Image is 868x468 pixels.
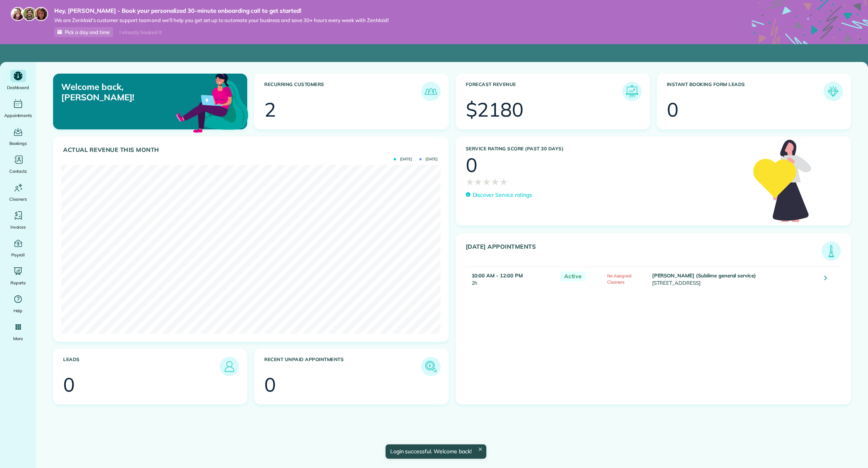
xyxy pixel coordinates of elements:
[54,7,389,15] strong: Hey, [PERSON_NAME] - Book your personalized 30-minute onboarding call to get started!
[3,153,33,175] a: Contacts
[264,82,421,101] h3: Recurring Customers
[650,267,819,291] td: [STREET_ADDRESS]
[11,7,25,21] img: maria-72a9807cf96188c08ef61303f053569d2e2a8a1cde33d635c8a3ac13582a053d.jpg
[4,112,32,119] span: Appointments
[14,307,23,315] span: Help
[624,84,640,99] img: icon_forecast_revenue-8c13a41c7ed35a8dcfafea3cbb826a0462acb37728057bba2d056411b612bbbe.png
[63,357,220,376] h3: Leads
[482,175,491,189] span: ★
[3,126,33,147] a: Bookings
[466,155,477,175] div: 0
[9,195,27,203] span: Cleaners
[466,267,556,291] td: 2h
[115,28,166,37] div: I already booked it
[823,243,839,259] img: icon_todays_appointments-901f7ab196bb0bea1936b74009e4eb5ffbc2d2711fa7634e0d609ed5ef32b18b.png
[63,146,441,153] h3: Actual Revenue this month
[3,293,33,315] a: Help
[7,84,29,91] span: Dashboard
[667,100,679,119] div: 0
[54,17,389,24] span: We are ZenMaid’s customer support team and we’ll help you get set up to automate your business an...
[423,84,439,99] img: icon_recurring_customers-cf858462ba22bcd05b5a5880d41d6543d210077de5bb9ebc9590e49fd87d84ed.png
[9,139,27,147] span: Bookings
[65,29,110,35] span: Pick a day and time
[264,375,276,394] div: 0
[54,27,113,37] a: Pick a day and time
[61,82,186,102] p: Welcome back, [PERSON_NAME]!
[423,359,439,374] img: icon_unpaid_appointments-47b8ce3997adf2238b356f14209ab4cced10bd1f174958f3ca8f1d0dd7fffeee.png
[560,272,586,281] span: Active
[466,175,474,189] span: ★
[474,175,482,189] span: ★
[3,265,33,287] a: Reports
[491,175,499,189] span: ★
[499,175,508,189] span: ★
[394,157,412,161] span: [DATE]
[3,98,33,119] a: Appointments
[222,359,237,374] img: icon_leads-1bed01f49abd5b7fead27621c3d59655bb73ed531f8eeb49469d10e621d6b896.png
[264,100,276,119] div: 2
[473,191,532,199] p: Discover Service ratings
[472,272,523,279] strong: 10:00 AM - 12:00 PM
[466,146,746,151] h3: Service Rating score (past 30 days)
[3,237,33,259] a: Payroll
[10,223,26,231] span: Invoices
[667,82,823,101] h3: Instant Booking Form Leads
[466,100,524,119] div: $2180
[652,272,756,279] strong: [PERSON_NAME] (Sublime general service)
[419,157,437,161] span: [DATE]
[13,335,23,342] span: More
[63,375,75,394] div: 0
[175,65,250,140] img: dashboard_welcome-42a62b7d889689a78055ac9021e634bf52bae3f8056760290aed330b23ab8690.png
[466,191,532,199] a: Discover Service ratings
[10,279,26,287] span: Reports
[3,181,33,203] a: Cleaners
[11,251,25,259] span: Payroll
[9,167,27,175] span: Contacts
[3,209,33,231] a: Invoices
[825,84,841,99] img: icon_form_leads-04211a6a04a5b2264e4ee56bc0799ec3eb69b7e499cbb523a139df1d13a81ae0.png
[607,273,632,285] span: No Assigned Cleaners
[466,243,822,261] h3: [DATE] Appointments
[3,70,33,91] a: Dashboard
[385,444,486,459] div: Login successful. Welcome back!
[22,7,36,21] img: jorge-587dff0eeaa6aab1f244e6dc62b8924c3b6ad411094392a53c71c6c4a576187d.jpg
[264,357,421,376] h3: Recent unpaid appointments
[34,7,48,21] img: michelle-19f622bdf1676172e81f8f8fba1fb50e276960ebfe0243fe18214015130c80e4.jpg
[466,82,622,101] h3: Forecast Revenue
